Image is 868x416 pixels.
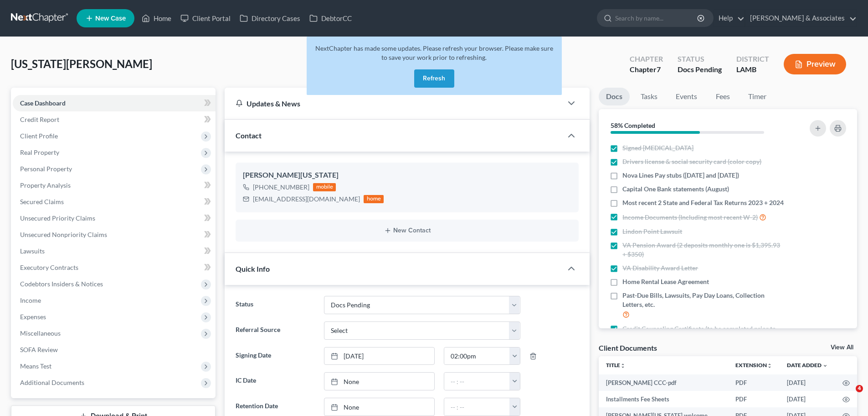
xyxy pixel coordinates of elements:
div: [PHONE_NUMBER] [253,183,309,192]
div: Status [678,54,722,64]
input: Search by name... [615,10,699,26]
a: None [324,398,434,416]
span: Secured Claims [20,198,64,205]
span: Credit Report [20,116,59,123]
span: 7 [657,65,661,74]
span: Expenses [20,313,46,321]
a: None [324,373,434,390]
a: Titleunfold_more [606,362,626,369]
span: Home Rental Lease Agreement [622,277,709,286]
span: Quick Info [236,264,270,273]
i: expand_more [822,363,828,369]
span: New Case [95,15,126,22]
span: Personal Property [20,165,72,173]
button: Preview [784,54,846,74]
span: SOFA Review [20,346,58,353]
div: Client Documents [599,343,657,353]
span: Income [20,296,41,304]
a: DebtorCC [305,10,356,26]
input: -- : -- [444,373,510,390]
span: Client Profile [20,132,58,140]
a: Events [668,88,704,105]
span: Capital One Bank statements (August) [622,184,729,194]
div: Chapter [630,54,663,64]
span: VA Pension Award (2 deposits monthly one is $1,395.93 + $350) [622,241,785,259]
span: Lindon Point Lawsuit [622,227,682,236]
td: [PERSON_NAME] CCC-pdf [599,374,728,391]
a: Directory Cases [235,10,305,26]
div: Docs Pending [678,64,722,75]
a: View All [831,344,853,351]
a: [DATE] [324,348,434,365]
label: IC Date [231,372,319,390]
div: mobile [313,183,336,191]
a: Lawsuits [13,243,216,259]
a: [PERSON_NAME] & Associates [745,10,857,26]
td: PDF [728,374,780,391]
span: Most recent 2 State and Federal Tax Returns 2023 + 2024 [622,198,784,207]
div: [PERSON_NAME][US_STATE] [243,170,571,181]
a: Timer [741,88,774,105]
span: Case Dashboard [20,99,66,107]
td: Installments Fee Sheets [599,391,728,407]
a: Secured Claims [13,194,216,210]
span: Drivers license & social security card (color copy) [622,157,761,166]
div: Updates & News [236,99,551,108]
input: -- : -- [444,398,510,416]
span: Unsecured Nonpriority Claims [20,231,107,238]
a: Help [714,10,745,26]
span: 4 [856,385,863,392]
span: Unsecured Priority Claims [20,214,95,222]
button: Refresh [414,69,454,88]
a: SOFA Review [13,342,216,358]
span: Nova Lines Pay stubs ([DATE] and [DATE]) [622,171,739,180]
a: Client Portal [176,10,235,26]
span: Codebtors Insiders & Notices [20,280,103,288]
span: Miscellaneous [20,329,61,337]
a: Unsecured Priority Claims [13,210,216,226]
span: Lawsuits [20,247,45,255]
a: Docs [599,88,630,105]
a: Unsecured Nonpriority Claims [13,226,216,243]
a: Extensionunfold_more [735,362,772,369]
div: District [736,54,769,64]
div: LAMB [736,64,769,75]
span: Past-Due Bills, Lawsuits, Pay Day Loans, Collection Letters, etc. [622,291,785,309]
a: Home [137,10,176,26]
a: Date Added expand_more [787,362,828,369]
label: Signing Date [231,347,319,365]
span: Income Documents (Including most recent W-2) [622,213,758,222]
span: Executory Contracts [20,263,78,271]
a: Case Dashboard [13,95,216,111]
a: Executory Contracts [13,259,216,276]
label: Retention Date [231,398,319,416]
a: Tasks [633,88,665,105]
span: Means Test [20,362,51,370]
strong: 58% Completed [611,121,655,129]
span: Real Property [20,148,59,156]
a: Fees [708,88,737,105]
td: [DATE] [780,391,835,407]
i: unfold_more [767,363,772,369]
i: unfold_more [620,363,626,369]
div: [EMAIL_ADDRESS][DOMAIN_NAME] [253,195,360,204]
span: Additional Documents [20,379,84,386]
a: Property Analysis [13,177,216,194]
span: Credit Counseling Certificate (to be completed prior to signing) [622,324,785,342]
span: Property Analysis [20,181,71,189]
span: VA Disability Award Letter [622,263,698,273]
a: Credit Report [13,111,216,128]
iframe: Intercom live chat [837,385,859,407]
span: Contact [236,131,262,140]
span: Signed [MEDICAL_DATA] [622,143,693,153]
input: -- : -- [444,348,510,365]
td: [DATE] [780,374,835,391]
button: New Contact [243,227,571,234]
span: NextChapter has made some updates. Please refresh your browser. Please make sure to save your wor... [315,44,553,61]
label: Status [231,296,319,314]
span: [US_STATE][PERSON_NAME] [11,57,152,70]
div: Chapter [630,64,663,75]
div: home [364,195,384,203]
td: PDF [728,391,780,407]
label: Referral Source [231,321,319,340]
